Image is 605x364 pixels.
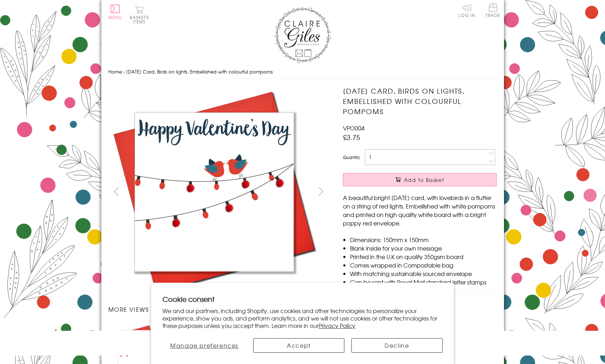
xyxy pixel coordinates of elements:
[351,338,443,353] button: Decline
[319,321,355,330] a: Privacy Policy
[404,176,444,183] span: Add to Basket
[123,68,125,75] span: ›
[108,65,497,79] nav: breadcrumbs
[162,307,443,329] p: We and our partners, including Shopify, use cookies and other technologies to personalize your ex...
[108,86,320,298] img: Valentine's Day Card, Birds on lights, Embellished with colourful pompoms
[350,244,497,252] li: Blank inside for your own message
[343,154,360,160] label: Quantity
[350,252,497,261] li: Printed in the U.K on quality 350gsm board
[126,68,273,75] span: [DATE] Card, Birds on lights, Embellished with colourful pompoms
[343,124,364,132] span: VPO004
[350,235,497,244] li: Dimensions: 150mm x 150mm
[343,193,497,227] p: A beautiful bright [DATE] card, with lovebirds in a flutter on a string of red lights. Embellishe...
[350,278,497,286] li: Can be sent with Royal Mail standard letter stamps
[108,5,122,19] button: Menu
[486,4,500,19] a: Trade
[108,14,122,20] span: Menu
[162,294,443,304] h2: Cookie consent
[343,86,497,116] h1: [DATE] Card, Birds on lights, Embellished with colourful pompoms
[458,4,475,17] a: Log In
[253,338,344,353] button: Accept
[343,132,360,142] span: £3.75
[170,341,238,350] span: Manage preferences
[350,261,497,269] li: Comes wrapped in Compostable bag
[162,338,246,353] button: Manage preferences
[329,86,541,298] img: Valentine's Day Card, Birds on lights, Embellished with colourful pompoms
[343,173,497,186] button: Add to Basket
[486,4,500,17] span: Trade
[108,305,329,313] h3: More views
[108,183,124,199] button: prev
[274,7,331,63] img: Claire Giles Greetings Cards
[133,14,149,25] span: 0 items
[350,269,497,278] li: With matching sustainable sourced envelope
[108,68,122,75] a: Home
[130,6,149,24] button: Basket0 items
[313,183,329,199] button: next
